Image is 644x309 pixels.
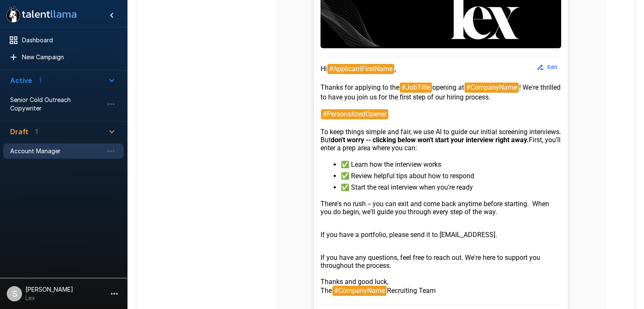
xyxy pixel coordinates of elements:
[321,65,327,73] span: Hi
[321,109,388,119] span: #PersonalizedOpener
[534,61,561,74] button: Edit
[341,172,474,180] span: ✅ Review helpful tips about how to respond
[321,83,399,91] span: Thanks for applying to the
[321,231,497,239] span: If you have a portfolio, please send it to [EMAIL_ADDRESS].
[321,254,542,270] span: If you have any questions, feel free to reach out. We're here to support you throughout the process.
[395,65,396,73] span: ,
[321,287,332,295] span: The
[341,160,441,168] span: ✅ Learn how the interview works
[341,183,473,191] span: ✅ Start the real interview when you're ready
[332,286,387,296] span: #CompanyName
[400,83,432,93] span: #JobTitle
[321,136,562,152] span: First, you'll enter a prep area where you can:
[321,200,551,216] span: There's no rush -- you can exit and come back anytime before starting. When you do begin, we'll g...
[331,136,529,144] strong: don't worry -- clicking below won't start your interview right away.
[432,83,464,91] span: opening at
[387,287,436,295] span: Recruiting Team
[327,64,394,74] span: #ApplicantFirstName
[464,83,519,93] span: #CompanyName
[321,128,563,144] span: To keep things simple and fair, we use AI to guide our initial screening interviews. But
[321,278,388,286] span: Thanks and good luck,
